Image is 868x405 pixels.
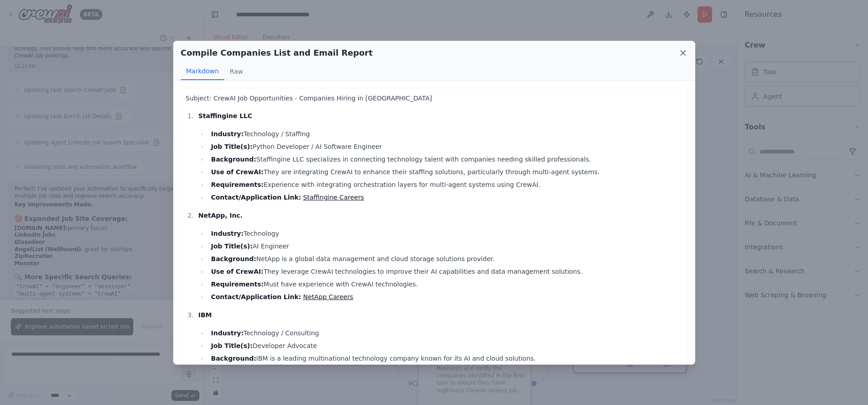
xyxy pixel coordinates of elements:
[198,212,242,219] strong: NetApp, Inc.
[211,355,256,362] strong: Background:
[211,255,256,262] strong: Background:
[211,342,252,349] strong: Job Title(s):
[224,63,248,80] button: Raw
[208,129,682,139] li: Technology / Staffing
[208,154,682,165] li: Staffingine LLC specializes in connecting technology talent with companies needing skilled profes...
[211,243,252,250] strong: Job Title(s):
[211,329,243,337] strong: Industry:
[211,268,263,275] strong: Use of CrewAI:
[303,293,353,300] a: NetApp Careers
[208,266,682,277] li: They leverage CrewAI technologies to improve their AI capabilities and data management solutions.
[186,93,683,104] p: Subject: CrewAI Job Opportunities - Companies Hiring in [GEOGRAPHIC_DATA]
[211,130,243,138] strong: Industry:
[208,167,682,177] li: They are integrating CrewAI to enhance their staffing solutions, particularly through multi-agent...
[211,194,301,201] strong: Contact/Application Link:
[211,293,301,300] strong: Contact/Application Link:
[211,281,263,288] strong: Requirements:
[208,253,682,264] li: NetApp is a global data management and cloud storage solutions provider.
[211,168,263,176] strong: Use of CrewAI:
[208,328,682,338] li: Technology / Consulting
[211,230,243,237] strong: Industry:
[211,156,256,163] strong: Background:
[208,279,682,290] li: Must have experience with CrewAI technologies.
[208,228,682,239] li: Technology
[303,194,364,201] a: Staffingine Careers
[181,63,224,80] button: Markdown
[181,47,373,59] h2: Compile Companies List and Email Report
[198,112,252,119] strong: Staffingine LLC
[208,340,682,351] li: Developer Advocate
[211,181,263,188] strong: Requirements:
[208,241,682,252] li: AI Engineer
[208,179,682,190] li: Experience with integrating orchestration layers for multi-agent systems using CrewAI.
[198,311,212,319] strong: IBM
[208,353,682,364] li: IBM is a leading multinational technology company known for its AI and cloud solutions.
[211,143,252,150] strong: Job Title(s):
[208,141,682,152] li: Python Developer / AI Software Engineer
